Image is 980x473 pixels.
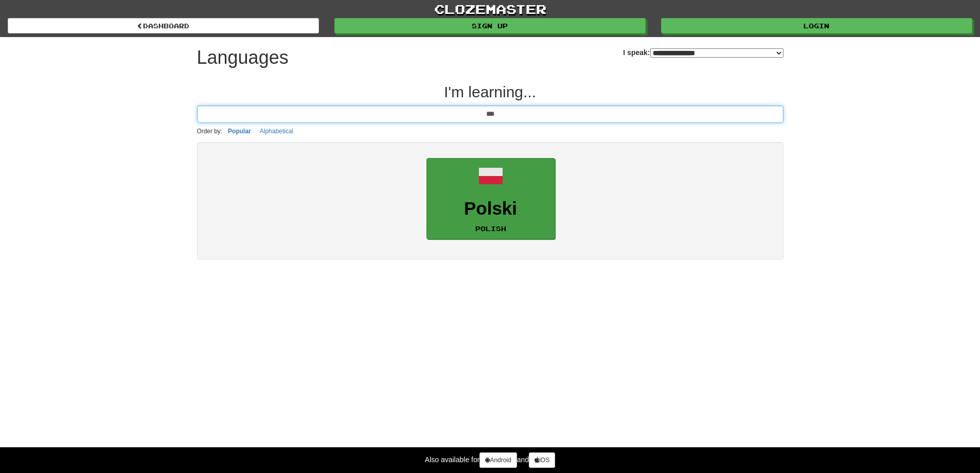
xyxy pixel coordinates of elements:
[197,128,223,135] small: Order by:
[197,47,289,68] h1: Languages
[257,126,296,137] button: Alphabetical
[334,18,646,33] a: Sign up
[197,83,783,100] h2: I'm learning...
[661,18,972,33] a: Login
[225,126,254,137] button: Popular
[8,18,319,33] a: dashboard
[623,47,783,58] label: I speak:
[426,158,555,240] a: PolskiPolish
[529,452,555,468] a: iOS
[475,225,506,232] small: Polish
[432,199,549,219] h3: Polski
[479,452,516,468] a: Android
[650,48,783,58] select: I speak:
